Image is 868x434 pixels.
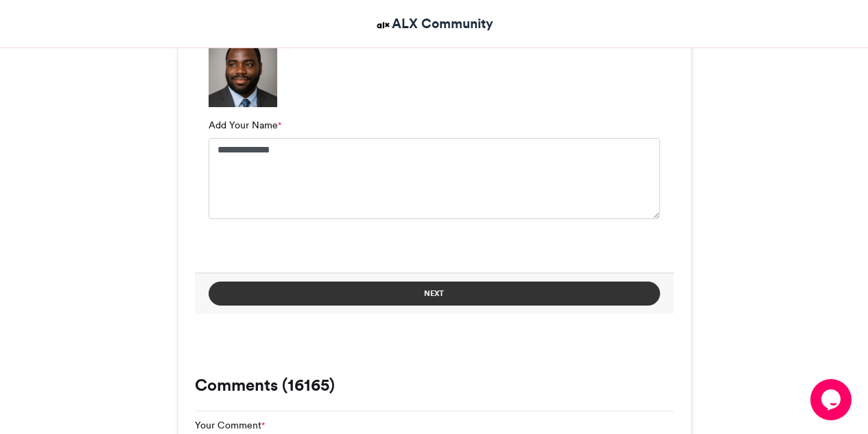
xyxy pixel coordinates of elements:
[195,377,674,393] h3: Comments (16165)
[375,14,493,34] a: ALX Community
[810,379,854,420] iframe: chat widget
[209,282,660,306] button: Next
[209,118,281,133] label: Add Your Name
[209,38,277,107] img: 1758533625.311-b2dcae4267c1926e4edbba7f5065fdc4d8f11412.png
[375,16,392,34] img: ALX Community
[195,418,265,433] label: Your Comment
